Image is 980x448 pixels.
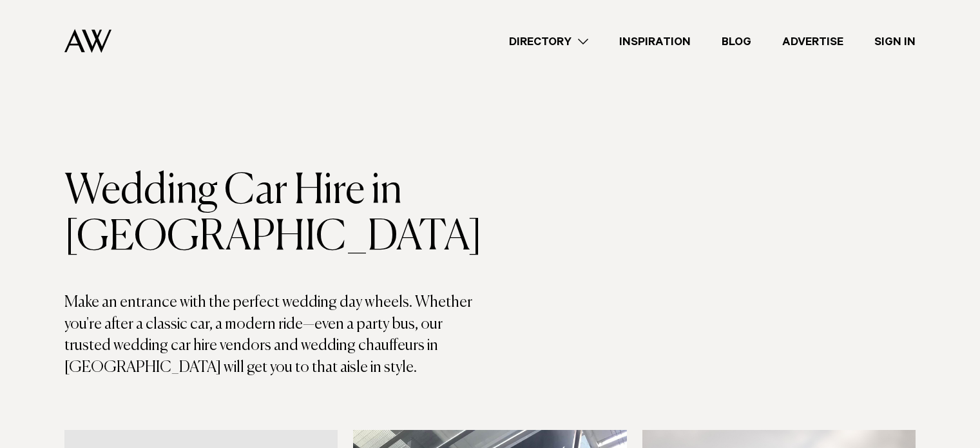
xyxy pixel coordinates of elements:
a: Sign In [859,33,931,50]
a: Directory [494,33,604,50]
a: Inspiration [604,33,706,50]
a: Advertise [767,33,859,50]
h1: Wedding Car Hire in [GEOGRAPHIC_DATA] [64,168,490,261]
p: Make an entrance with the perfect wedding day wheels. Whether you're after a classic car, a moder... [64,292,490,378]
a: Blog [706,33,767,50]
img: Auckland Weddings Logo [64,29,111,53]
